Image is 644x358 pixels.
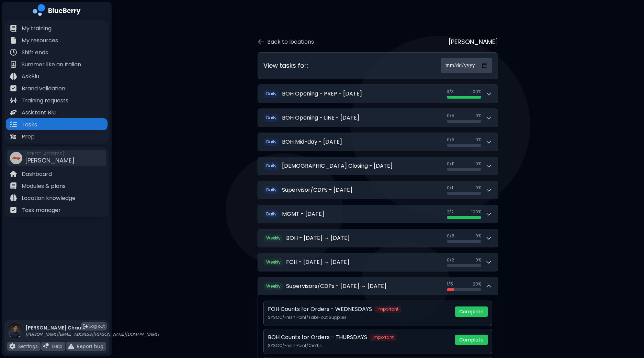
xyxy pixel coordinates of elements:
span: 0 / 5 [447,113,454,119]
span: 2 / 2 [447,209,454,215]
p: [PERSON_NAME][EMAIL_ADDRESS][PERSON_NAME][DOMAIN_NAME] [25,332,159,337]
img: file icon [10,25,17,32]
span: 0 % [475,185,481,191]
button: DailySupervisor/CDPs - [DATE]0/10% [258,181,498,199]
img: company logo [33,4,81,18]
button: WeeklyFOH - [DATE] → [DATE]0/20% [258,253,498,271]
img: file icon [10,37,17,44]
span: 0 / 11 [447,161,454,167]
img: file icon [10,61,17,68]
button: DailyBOH Opening - LINE - [DATE]0/50% [258,109,498,127]
button: DailyMGMT - [DATE]2/2100% [258,205,498,223]
span: 100 % [471,89,481,94]
h2: Supervisors/CDPs - [DATE] → [DATE] [286,282,386,290]
button: WeeklySupervisors/CDPs - [DATE] → [DATE]1/520% [258,277,498,295]
p: Help [52,343,63,349]
h2: Supervisor/CDPs - [DATE] [282,186,352,194]
img: file icon [10,49,17,56]
span: Important [370,334,396,341]
span: 0 % [475,233,481,239]
span: [PERSON_NAME] [25,156,75,165]
span: Daily [263,162,279,170]
span: [STREET_ADDRESS] [25,151,75,157]
span: Weekly [263,282,283,290]
span: Daily [263,186,279,194]
span: Log out [89,324,105,329]
button: Complete [455,306,488,317]
button: DailyBOH Mid-day - [DATE]0/50% [258,133,498,151]
p: Prep [22,133,35,141]
span: Important [375,306,401,313]
img: file icon [10,85,17,92]
p: Modules & plans [22,182,66,190]
img: file icon [9,343,15,349]
p: Location knowledge [22,194,76,202]
span: Daily [263,114,279,122]
h2: BOH Opening - LINE - [DATE] [282,114,359,122]
img: file icon [43,343,49,349]
img: file icon [10,170,17,177]
p: Report bug [77,343,103,349]
p: Tasks [22,121,37,129]
span: 0 % [475,257,481,263]
span: 0 % [475,137,481,143]
img: file icon [10,97,17,104]
h2: BOH Mid-day - [DATE] [282,138,342,146]
img: file icon [10,182,17,189]
p: My resources [22,36,58,45]
span: 3 / 3 [447,89,454,94]
img: file icon [10,73,17,80]
h2: MGMT - [DATE] [282,210,324,218]
h2: BOH - [DATE] → [DATE] [286,234,350,242]
p: Assistant Blu [22,109,56,117]
p: Settings [18,343,38,349]
img: file icon [10,206,17,213]
h3: View tasks for: [263,61,308,70]
h2: FOH - [DATE] → [DATE] [286,258,349,266]
p: SYSCO/Fresh Point/Take-out Supplies [268,315,450,320]
img: logout [83,324,88,329]
p: Task manager [22,206,61,214]
span: Daily [263,210,279,218]
span: Daily [263,138,279,146]
span: 0 / 2 [447,257,454,263]
img: profile photo [7,323,23,345]
button: WeeklyBOH - [DATE] → [DATE]0/80% [258,229,498,247]
button: DailyBOH Opening - PREP - [DATE]3/3100% [258,85,498,103]
p: Brand validation [22,85,65,93]
button: Complete [455,335,488,345]
span: 0 / 1 [447,185,453,191]
img: file icon [68,343,74,349]
img: company thumbnail [10,152,22,164]
button: Back to locations [258,38,314,46]
p: Summer like an Italian [22,60,81,69]
p: FOH Counts for Orders - WEDNESDAYS [268,305,372,313]
span: 1 / 5 [447,281,453,287]
p: AskBlu [22,72,39,81]
p: Dashboard [22,170,52,178]
p: Training requests [22,97,68,105]
span: 20 % [473,281,481,287]
button: Daily[DEMOGRAPHIC_DATA] Closing - [DATE]0/110% [258,157,498,175]
img: file icon [10,121,17,128]
span: 0 % [475,113,481,119]
span: 100 % [471,209,481,215]
p: Shift ends [22,48,48,57]
span: Weekly [263,234,283,242]
p: My training [22,24,52,33]
span: Daily [263,90,279,98]
img: file icon [10,109,17,116]
p: SYSCO/Fresh Point/Cioffis [268,343,450,348]
span: 0 / 5 [447,137,454,143]
h2: [DEMOGRAPHIC_DATA] Closing - [DATE] [282,162,393,170]
span: Weekly [263,258,283,266]
h2: BOH Opening - PREP - [DATE] [282,90,362,98]
img: file icon [10,194,17,201]
img: file icon [10,133,17,140]
span: 0 / 8 [447,233,454,239]
p: BOH Counts for Orders - THURSDAYS [268,333,367,342]
p: [PERSON_NAME] [449,37,498,47]
p: [PERSON_NAME] Chau [25,325,159,331]
span: 0 % [475,161,481,167]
